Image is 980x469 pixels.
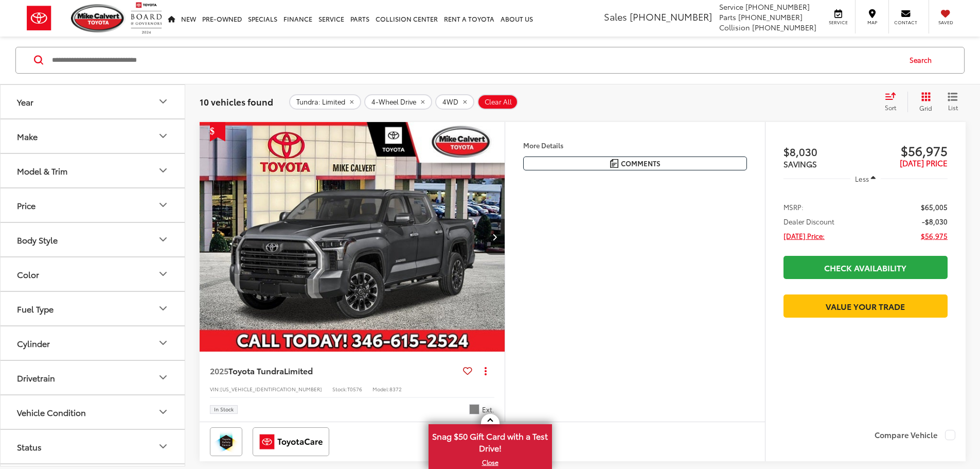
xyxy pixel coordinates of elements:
[875,430,955,440] label: Compare Vehicle
[865,143,948,158] span: $56,975
[485,98,512,106] span: Clear All
[220,385,322,393] span: [US_VEHICLE_IDENTIFICATION_NUMBER]
[610,159,618,168] img: Comments
[157,303,169,315] div: Fuel Type
[745,2,810,12] span: [PHONE_NUMBER]
[210,385,220,393] span: VIN:
[1,326,186,360] button: CylinderCylinder
[1,292,186,325] button: Fuel TypeFuel Type
[907,92,940,112] button: Grid View
[157,234,169,246] div: Body Style
[752,22,816,32] span: [PHONE_NUMBER]
[922,216,948,227] span: -$8,030
[364,94,432,110] button: remove 4-Wheel%20Drive
[284,364,313,376] span: Limited
[894,19,917,26] span: Contact
[1,257,186,291] button: ColorColor
[900,47,947,73] button: Search
[210,122,225,142] span: Get Price Drop Alert
[214,407,234,412] span: In Stock
[1,154,186,187] button: Model & TrimModel & Trim
[210,364,228,376] span: 2025
[630,10,712,23] span: [PHONE_NUMBER]
[296,98,345,106] span: Tundra: Limited
[199,122,506,352] img: 2025 Toyota Tundra Limited
[738,12,803,22] span: [PHONE_NUMBER]
[485,367,487,375] span: dropdown dots
[900,157,948,168] span: [DATE] PRICE
[469,404,479,414] span: Gray
[1,85,186,118] button: YearYear
[389,385,402,393] span: 8372
[719,2,743,12] span: Service
[850,169,881,188] button: Less
[783,158,817,169] span: SAVINGS
[157,268,169,281] div: Color
[948,103,958,112] span: List
[719,12,736,22] span: Parts
[1,223,186,256] button: Body StyleBody Style
[17,166,67,176] div: Model & Trim
[17,200,35,210] div: Price
[621,159,661,168] span: Comments
[51,48,900,73] input: Search by Make, Model, or Keyword
[157,406,169,419] div: Vehicle Condition
[442,98,458,106] span: 4WD
[199,122,506,352] div: 2025 Toyota Tundra Limited 0
[604,10,627,23] span: Sales
[921,202,948,212] span: $65,005
[372,385,389,393] span: Model:
[1,430,186,463] button: StatusStatus
[855,174,869,183] span: Less
[919,103,932,112] span: Grid
[71,4,126,32] img: Mike Calvert Toyota
[289,94,361,110] button: remove Tundra: Limited
[255,429,327,454] img: ToyotaCare Mike Calvert Toyota Houston TX
[157,165,169,177] div: Model & Trim
[157,130,169,143] div: Make
[199,122,506,352] a: 2025 Toyota Tundra Limited2025 Toyota Tundra Limited2025 Toyota Tundra Limited2025 Toyota Tundra ...
[476,362,494,380] button: Actions
[885,103,896,112] span: Sort
[157,199,169,212] div: Price
[157,372,169,384] div: Drivetrain
[200,95,273,108] span: 10 vehicles found
[482,405,494,414] span: Ext.
[1,395,186,429] button: Vehicle ConditionVehicle Condition
[940,92,966,112] button: List View
[783,216,834,227] span: Dealer Discount
[523,157,747,170] button: Comments
[1,119,186,153] button: MakeMake
[228,364,284,376] span: Toyota Tundra
[17,373,55,383] div: Drivetrain
[371,98,416,106] span: 4-Wheel Drive
[921,231,948,241] span: $56,975
[827,19,850,26] span: Service
[17,131,38,141] div: Make
[783,256,948,279] a: Check Availability
[17,269,39,279] div: Color
[17,235,58,245] div: Body Style
[783,144,866,159] span: $8,030
[157,337,169,350] div: Cylinder
[934,19,957,26] span: Saved
[523,142,747,149] h4: More Details
[210,365,459,376] a: 2025Toyota TundraLimited
[435,94,474,110] button: remove 4WD
[17,338,50,348] div: Cylinder
[347,385,362,393] span: T0576
[1,188,186,222] button: PricePrice
[17,442,42,451] div: Status
[484,219,505,255] button: Next image
[880,92,907,112] button: Select sort value
[1,361,186,394] button: DrivetrainDrivetrain
[17,304,54,314] div: Fuel Type
[783,294,948,318] a: Value Your Trade
[157,441,169,453] div: Status
[17,97,33,107] div: Year
[783,202,804,212] span: MSRP:
[157,96,169,108] div: Year
[477,94,518,110] button: Clear All
[430,425,551,457] span: Snag $50 Gift Card with a Test Drive!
